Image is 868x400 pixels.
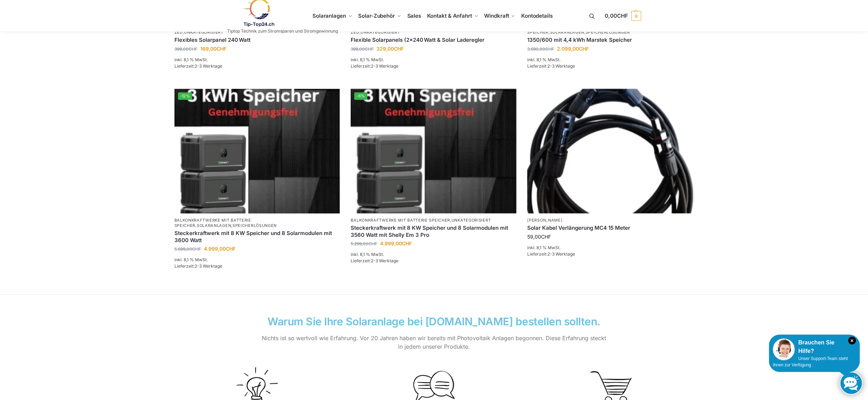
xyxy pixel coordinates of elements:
[773,356,848,367] span: Unser Support-Team steht Ihnen zur Verfügung
[232,223,277,228] a: Speicherlösungen
[586,30,630,35] a: Speicherlösungen
[351,258,398,263] span: Lieferzeit:
[452,218,491,223] a: Unkategorisiert
[200,46,226,52] bdi: 169,00
[351,46,374,52] bdi: 399,00
[189,46,197,52] span: CHF
[371,258,398,263] span: 2-3 Werktage
[361,30,400,35] a: Unkategorisiert
[192,246,201,252] span: CHF
[527,57,693,63] p: inkl. 8,1 % MwSt.
[260,334,607,351] p: Nichts ist so wertvoll wie Erfahrung. Vor 20 Jahren haben wir bereits mit Photovoltaik Anlagen be...
[368,241,377,246] span: CHF
[174,257,340,263] p: inkl. 8,1 % MwSt.
[773,338,856,355] div: Brauchen Sie Hilfe?
[527,251,575,257] span: Lieferzeit:
[174,218,340,229] p: , ,
[351,57,517,63] p: inkl. 8,1 % MwSt.
[484,12,509,19] span: Windkraft
[195,263,222,269] span: 2-3 Werktage
[527,245,693,251] p: inkl. 8,1 % MwSt.
[174,57,340,63] p: inkl. 8,1 % MwSt.
[226,246,236,252] span: CHF
[527,234,551,240] bdi: 59,00
[227,29,338,33] p: Tiptop Technik zum Stromsparen und Stromgewinnung
[174,246,201,252] bdi: 5.699,00
[545,46,554,52] span: CHF
[527,36,693,44] a: 1350/600 mit 4,4 kWh Marstek Speicher
[376,46,404,52] bdi: 329,00
[351,224,517,238] a: Steckerkraftwerk mit 8 KW Speicher und 8 Solarmodulen mit 3560 Watt mit Shelly Em 3 Pro
[527,89,693,213] a: Solar-Verlängerungskabel
[351,89,517,213] img: Balkon-Terrassen-Kraftwerke 12
[197,223,231,228] a: Solaranlagen
[174,89,340,213] a: -12%Steckerkraftwerk mit 8 KW Speicher und 8 Solarmodulen mit 3600 Watt
[351,89,517,213] a: -6%Steckerkraftwerk mit 8 KW Speicher und 8 Solarmodulen mit 3560 Watt mit Shelly Em 3 Pro
[631,11,641,21] span: 0
[174,263,222,269] span: Lieferzeit:
[195,63,222,69] span: 2-3 Werktage
[527,89,693,213] img: Balkon-Terrassen-Kraftwerke 13
[848,337,856,344] i: Schließen
[605,12,628,19] span: 0,00
[351,241,377,246] bdi: 5.299,00
[351,36,517,44] a: Flexible Solarpanels (2×240 Watt & Solar Laderegler
[605,5,641,27] a: 0,00CHF 0
[312,12,346,19] span: Solaranlagen
[174,230,340,244] a: Steckerkraftwerk mit 8 KW Speicher und 8 Solarmodulen mit 3600 Watt
[204,246,236,252] bdi: 4.999,00
[527,46,554,52] bdi: 3.690,00
[174,63,222,69] span: Lieferzeit:
[773,338,795,360] img: Customer service
[527,63,575,69] span: Lieferzeit:
[407,12,421,19] span: Sales
[394,46,404,52] span: CHF
[358,12,395,19] span: Solar-Zubehör
[527,224,693,232] a: Solar Kabel Verlängerung MC4 15 Meter
[184,30,224,35] a: Unkategorisiert
[527,218,562,223] a: [PERSON_NAME]
[365,46,374,52] span: CHF
[547,63,575,69] span: 2-3 Werktage
[351,218,450,223] a: Balkonkraftwerke mit Batterie Speicher
[550,30,584,35] a: Solaranlagen
[579,46,589,52] span: CHF
[351,218,517,223] p: ,
[371,63,398,69] span: 2-3 Werktage
[174,218,251,228] a: Balkonkraftwerke mit Batterie Speicher
[174,89,340,213] img: Balkon-Terrassen-Kraftwerke 11
[617,12,628,19] span: CHF
[174,36,340,44] a: Flexibles Solarpanel 240 Watt
[217,46,226,52] span: CHF
[402,240,412,246] span: CHF
[541,234,551,240] span: CHF
[351,251,517,258] p: inkl. 8,1 % MwSt.
[521,12,553,19] span: Kontodetails
[427,12,472,19] span: Kontakt & Anfahrt
[351,63,398,69] span: Lieferzeit:
[547,251,575,257] span: 2-3 Werktage
[174,46,197,52] bdi: 399,00
[557,46,589,52] bdi: 2.099,00
[380,240,412,246] bdi: 4.999,00
[260,316,607,327] h2: Warum Sie Ihre Solaranlage bei [DOMAIN_NAME] bestellen sollten.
